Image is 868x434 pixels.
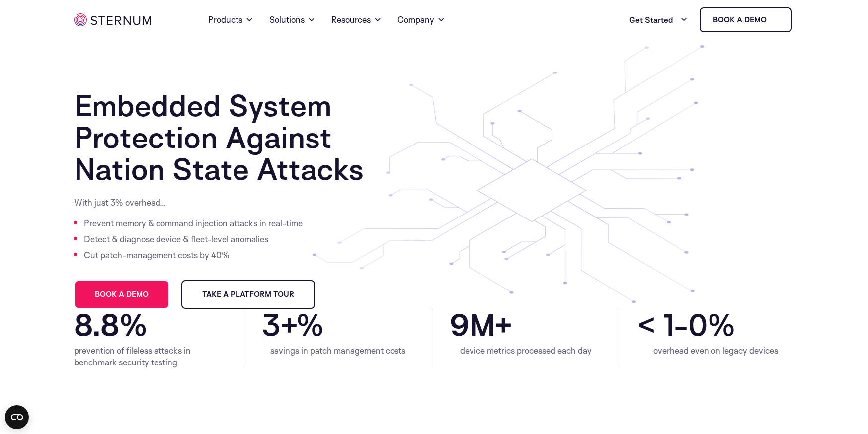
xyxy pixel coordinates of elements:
[280,309,414,341] span: +%
[262,345,414,357] div: savings in patch management costs
[629,10,688,30] a: Get Started
[74,345,227,368] div: prevention of fileless attacks in benchmark security testing
[450,309,470,341] span: 9
[700,7,792,32] a: Book a demo
[95,291,149,298] span: Book a demo
[470,309,602,341] span: M+
[637,309,688,341] span: < 1-
[74,89,414,185] h1: Embedded System Protection Against Nation State Attacks
[397,2,445,38] a: Company
[331,2,382,38] a: Resources
[84,216,305,231] li: Prevent memory & command injection attacks in real-time
[74,13,151,26] img: sternum iot
[74,280,169,309] a: Book a demo
[119,309,227,341] span: %
[450,345,602,357] div: device metrics processed each day
[181,280,315,309] a: Take a Platform Tour
[771,16,779,24] img: sternum iot
[262,309,280,341] span: 3
[269,2,316,38] a: Solutions
[208,2,253,38] a: Products
[202,291,294,298] span: Take a Platform Tour
[688,309,708,341] span: 0
[84,247,305,263] li: Cut patch-management costs by 40%
[74,197,305,209] p: With just 3% overhead…
[84,231,305,247] li: Detect & diagnose device & fleet-level anomalies
[74,309,119,341] span: 8.8
[637,345,794,357] div: overhead even on legacy devices
[708,309,794,341] span: %
[5,405,29,429] button: Open CMP widget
